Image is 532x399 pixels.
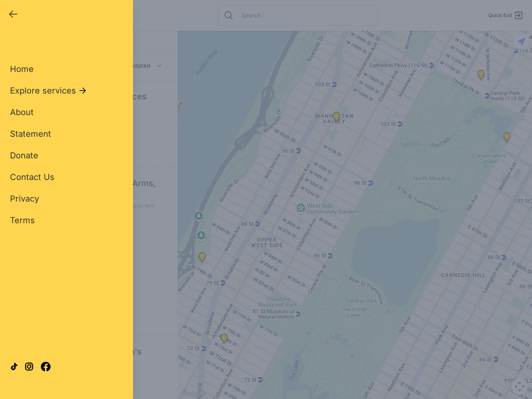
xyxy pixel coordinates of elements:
[10,214,35,226] a: Terms
[10,150,38,161] a: Donate
[10,171,54,183] a: Contact Us
[10,106,34,118] a: About
[10,215,35,225] span: Terms
[10,107,34,117] span: About
[10,63,34,75] a: Home
[10,129,51,139] span: Statement
[10,85,76,96] span: Explore services
[10,193,39,204] a: Privacy
[10,194,39,204] span: Privacy
[10,172,54,182] span: Contact Us
[10,64,34,74] span: Home
[10,85,88,96] button: Explore services
[10,150,38,160] span: Donate
[10,128,51,140] a: Statement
